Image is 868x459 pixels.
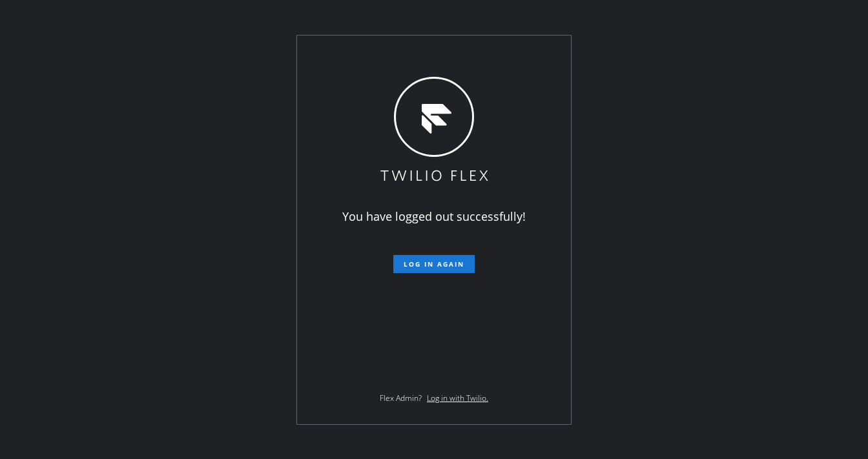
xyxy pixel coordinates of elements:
[427,393,488,403] a: Log in with Twilio.
[380,393,422,403] span: Flex Admin?
[404,260,464,269] span: Log in again
[393,255,475,273] button: Log in again
[342,209,526,224] span: You have logged out successfully!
